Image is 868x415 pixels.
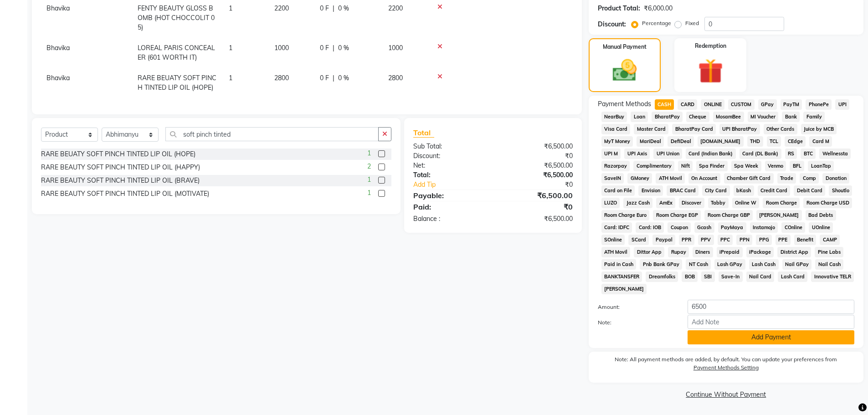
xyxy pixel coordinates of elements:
[801,149,816,159] span: BTC
[806,99,832,110] span: PhonePe
[667,185,699,196] span: BRAC Card
[693,364,759,372] label: Payment Methods Setting
[732,198,760,208] span: Online W
[749,259,779,270] span: Lash Cash
[41,176,200,185] div: RARE BEAUTY SOFT PINCH TINTED LIP OIL (BRAVE)
[678,161,693,171] span: Nift
[672,124,716,134] span: BharatPay Card
[714,259,745,270] span: Lash GPay
[624,149,650,159] span: UPI Axis
[758,185,791,196] span: Credit Card
[229,44,232,52] span: 1
[646,272,678,282] span: Dreamfolks
[229,4,232,12] span: 1
[598,355,854,375] label: Note: All payment methods are added, by default. You can update your preferences from
[603,43,647,51] label: Manual Payment
[367,188,371,198] span: 1
[652,235,675,245] span: Paypal
[493,161,580,170] div: ₹6,500.00
[785,136,806,147] span: CEdge
[652,112,683,122] span: BharatPay
[338,43,349,53] span: 0 %
[719,124,760,134] span: UPI BharatPay
[642,19,671,27] label: Percentage
[698,235,714,245] span: PPV
[778,272,807,282] span: Lash Card
[781,222,805,233] span: COnline
[493,214,580,224] div: ₹6,500.00
[601,161,630,171] span: Razorpay
[388,4,403,12] span: 2200
[406,201,493,212] div: Paid:
[688,315,854,329] input: Add Note
[601,136,633,147] span: MyT Money
[777,247,811,257] span: District App
[811,272,854,282] span: Innovative TELR
[320,43,329,53] span: 0 F
[678,99,697,110] span: CARD
[781,99,802,110] span: PayTM
[801,124,837,134] span: Juice by MCB
[274,4,289,12] span: 2200
[637,136,664,147] span: MariDeal
[809,136,832,147] span: Card M
[333,73,334,83] span: |
[598,4,640,13] div: Product Total:
[406,161,493,170] div: Net:
[653,210,701,220] span: Room Charge EGP
[690,56,731,87] img: _gift.svg
[653,149,682,159] span: UPI Union
[701,99,724,110] span: ONLINE
[756,235,772,245] span: PPG
[656,173,685,184] span: ATH Movil
[734,185,754,196] span: bKash
[820,235,840,245] span: CAMP
[601,272,642,282] span: BANKTANSFER
[803,198,852,208] span: Room Charge USD
[138,4,215,31] span: FENTY BEAUTY GLOSS BOMB (HOT CHOCCOLIT 05)
[46,4,70,12] span: Bhavika
[388,44,403,52] span: 1000
[338,4,349,13] span: 0 %
[601,149,621,159] span: UPI M
[717,247,743,257] span: iPrepaid
[320,73,329,83] span: 0 F
[406,190,493,201] div: Payable:
[601,247,631,257] span: ATH Movil
[782,112,800,122] span: Bank
[406,142,493,151] div: Sub Total:
[229,74,232,82] span: 1
[406,151,493,161] div: Discount:
[736,235,752,245] span: PPN
[704,210,753,220] span: Room Charge GBP
[413,128,434,138] span: Total
[591,318,681,327] label: Note:
[633,161,674,171] span: Complimentary
[686,259,711,270] span: NT Cash
[835,99,849,110] span: UPI
[41,163,200,172] div: RARE BEAUTY SOFT PINCH TINTED LIP OIL (HAPPY)
[806,210,836,220] span: Bad Debts
[601,185,635,196] span: Card on File
[829,185,852,196] span: Shoutlo
[274,74,289,82] span: 2800
[367,175,371,184] span: 1
[601,235,625,245] span: SOnline
[740,149,781,159] span: Card (DL Bank)
[598,99,651,109] span: Payment Methods
[493,201,580,212] div: ₹0
[708,198,729,208] span: Tabby
[333,4,334,13] span: |
[746,272,775,282] span: Nail Card
[750,222,778,233] span: Instamojo
[679,198,704,208] span: Discover
[634,247,664,257] span: Dittor App
[758,99,777,110] span: GPay
[601,124,631,134] span: Visa Card
[794,185,825,196] span: Debit Card
[367,162,371,171] span: 2
[668,136,694,147] span: DefiDeal
[809,222,833,233] span: UOnline
[631,112,648,122] span: Loan
[819,149,851,159] span: Wellnessta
